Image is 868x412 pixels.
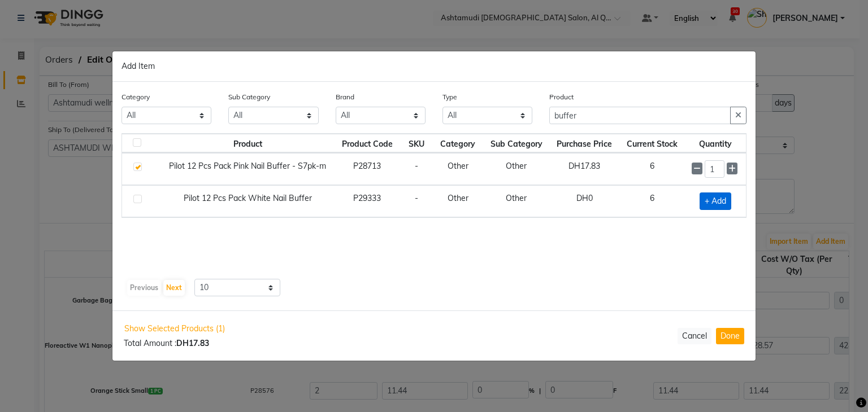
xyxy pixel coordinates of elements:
td: Pilot 12 Pcs Pack White Nail Buffer [160,185,335,217]
td: P28713 [335,153,400,185]
b: DH17.83 [176,338,209,348]
input: Search or Scan Product [549,107,731,124]
label: Sub Category [228,92,270,102]
div: Add Item [112,51,756,82]
label: Brand [336,92,354,102]
span: Show Selected Products (1) [124,322,225,335]
td: Other [483,185,550,217]
td: Other [433,185,484,217]
td: DH17.83 [550,153,619,185]
td: 6 [619,185,685,217]
span: + Add [700,192,731,210]
td: Other [483,153,550,185]
th: Sub Category [483,134,550,153]
td: DH0 [550,185,619,217]
label: Type [442,92,457,102]
th: Product Code [335,134,400,153]
td: 6 [619,153,685,185]
td: Pilot 12 Pcs Pack Pink Nail Buffer - S7pk-m [160,153,335,185]
th: Quantity [685,134,746,153]
th: Current Stock [619,134,685,153]
td: P29333 [335,185,400,217]
label: Category [121,92,150,102]
th: Product [160,134,335,153]
button: Cancel [678,328,711,344]
button: Done [716,328,744,344]
th: Category [433,134,484,153]
td: Other [433,153,484,185]
label: Product [549,92,574,102]
th: SKU [400,134,433,153]
button: Next [163,280,185,296]
td: - [400,185,433,217]
span: Purchase Price [557,139,612,149]
span: Total Amount : [124,338,209,348]
td: - [400,153,433,185]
